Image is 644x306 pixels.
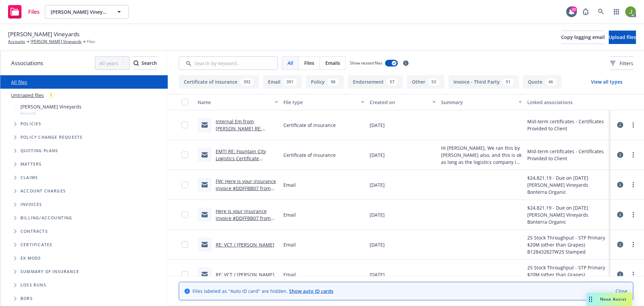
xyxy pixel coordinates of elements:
a: more [629,211,637,219]
span: Files [87,39,95,45]
button: Copy logging email [561,31,605,44]
div: Search [133,57,157,70]
div: Mid-term certificates - Certificates Provided to Client [527,118,608,132]
button: Endorsement [348,75,403,89]
div: 98 [327,78,339,86]
span: Certificate of insurance [283,122,336,129]
span: Matters [20,162,42,166]
span: Certificate of insurance [283,151,336,159]
div: Drag to move [586,293,595,306]
span: [PERSON_NAME] Vineyards [51,8,109,15]
div: 25 Stock Throughput - STP Primary $20M (other than Grapes) B128432827W25 Stamped [527,234,608,255]
span: Email [283,241,296,248]
span: Email [283,211,296,218]
span: [DATE] [370,211,385,218]
span: Files [304,59,314,67]
a: EMTI RE: Fountain City Logistics Certificate Provided to Client.msg [216,148,266,169]
span: Show nested files [350,60,382,66]
svg: Search [133,60,139,66]
button: [PERSON_NAME] Vineyards [45,5,129,18]
button: Policy [306,75,344,89]
div: 51 [502,78,514,86]
div: 1 [47,91,56,99]
input: Toggle Row Selected [181,122,188,128]
input: Toggle Row Selected [181,211,188,218]
a: Search [594,5,608,18]
input: Select all [181,99,188,105]
input: Search by keyword... [179,56,278,70]
span: Emails [325,59,340,67]
button: Nova Assist [586,293,632,306]
a: more [629,151,637,159]
button: File type [281,94,367,110]
input: Toggle Row Selected [181,241,188,248]
span: Copy logging email [561,34,605,40]
span: Hi [PERSON_NAME], We ran this by [PERSON_NAME] also, and this is ok as long as the logistics comp... [441,144,522,166]
input: Toggle Row Selected [181,151,188,158]
span: Claims [20,176,38,180]
a: Show auto ID cards [289,288,333,294]
button: Linked associations [525,94,610,110]
span: Loss Runs [20,283,46,287]
button: Upload files [609,31,636,44]
span: Files labeled as "Auto ID card" are hidden. [193,288,333,295]
span: Email [283,271,296,278]
a: Untriaged files [11,92,44,99]
span: Certificates [20,243,52,247]
span: Upload files [609,34,636,40]
span: Filters [620,60,633,67]
div: 392 [240,78,254,86]
button: Other [407,75,444,89]
a: more [629,121,637,129]
a: FW: Here is your insurance invoice #DDFFBB07 from Newfront [216,178,276,199]
a: RE: VCT / [PERSON_NAME] [216,242,274,248]
div: Name [198,99,271,106]
div: 53 [428,78,439,86]
button: View all types [580,75,633,89]
button: Created on [367,94,439,110]
a: Close [615,288,628,295]
div: 391 [283,78,297,86]
a: All files [11,79,27,85]
button: Certificate of insurance [179,75,259,89]
a: more [629,241,637,249]
div: Summary [441,99,514,106]
span: Account [20,110,82,116]
span: Billing/Accounting [20,216,72,220]
span: [PERSON_NAME] Vineyards [8,30,79,39]
div: Linked associations [527,99,608,106]
span: All [287,59,293,67]
a: more [629,270,637,278]
div: 46 [545,78,556,86]
span: Quoting plans [20,149,58,153]
div: File type [283,99,357,106]
button: Quote [523,75,561,89]
span: Associations [11,59,43,68]
span: Contracts [20,229,48,233]
span: [DATE] [370,122,385,129]
span: [DATE] [370,151,385,159]
div: Tree Example [0,102,168,211]
button: SearchSearch [133,56,157,70]
img: photo [625,6,636,17]
a: Switch app [610,5,623,18]
button: Name [195,94,281,110]
a: more [629,181,637,189]
span: Invoices [20,203,42,207]
button: Email [263,75,302,89]
a: RE: VCT / [PERSON_NAME] [216,271,274,278]
span: Account charges [20,189,66,193]
a: Accounts [8,39,25,45]
span: [DATE] [370,271,385,278]
span: Nova Assist [600,296,627,302]
button: Summary [438,94,524,110]
a: Internal Em from [PERSON_NAME] RE: Logistics Company with Contingent Auto LIability.msg [216,118,268,153]
span: Files [28,9,40,14]
input: Toggle Row Selected [181,181,188,188]
div: [PERSON_NAME] Vineyards Bonterra Organic [527,181,608,195]
a: Here is your insurance invoice #DDFFBB07 from Newfront [216,208,271,228]
a: Files [5,2,42,21]
a: Report a Bug [579,5,592,18]
div: 25 Stock Throughput - STP Primary $20M (other than Grapes) B128432827W25 Stamped [527,264,608,285]
div: Created on [370,99,429,106]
